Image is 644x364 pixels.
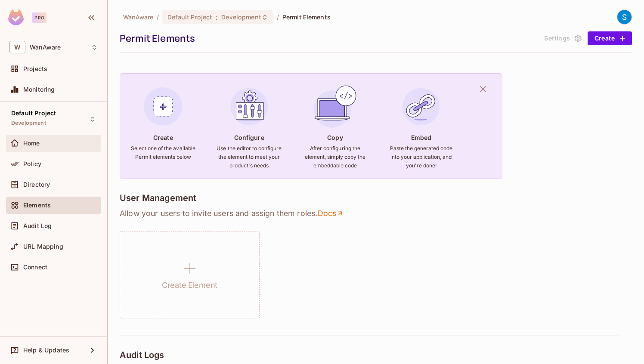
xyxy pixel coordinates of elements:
li: / [277,13,279,21]
span: Development [11,120,46,126]
h6: Select one of the available Permit elements below [130,144,196,161]
span: Home [23,140,40,147]
h1: Create Element [162,279,217,292]
img: Suparna Pal [617,10,632,24]
img: Configure Element [226,83,272,130]
span: Elements [23,202,51,209]
span: Workspace: WanAware [30,44,61,51]
button: Settings [541,31,584,45]
span: Connect [23,264,47,271]
img: SReyMgAAAABJRU5ErkJggg== [8,9,24,25]
h4: User Management [120,193,196,203]
span: W [9,41,25,53]
h4: Copy [327,133,343,142]
p: Allow your users to invite users and assign them roles . [120,208,632,219]
span: Default Project [11,110,56,117]
div: Pro [32,12,46,23]
h4: Create [153,133,173,142]
div: Permit Elements [120,32,536,45]
span: the active workspace [123,13,153,21]
h4: Embed [411,133,432,142]
button: Create [588,31,632,45]
span: Projects [23,65,47,72]
img: Create Element [140,83,186,130]
span: Development [221,13,261,21]
a: Docs [317,208,344,219]
h6: Use the editor to configure the element to meet your product's needs [217,144,282,170]
h4: Configure [234,133,264,142]
li: / [157,13,159,21]
span: Help & Updates [23,347,69,354]
h6: Paste the generated code into your application, and you're done! [388,144,454,170]
h6: After configuring the element, simply copy the embeddable code [302,144,368,170]
img: Embed Element [398,83,444,130]
h4: Audit Logs [120,350,164,360]
span: Directory [23,181,50,188]
img: Copy Element [312,83,358,130]
span: Default Project [167,13,212,21]
span: : [215,14,218,21]
span: Permit Elements [282,13,331,21]
span: URL Mapping [23,243,63,250]
span: Policy [23,160,41,167]
span: Monitoring [23,86,55,93]
span: Audit Log [23,222,52,229]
